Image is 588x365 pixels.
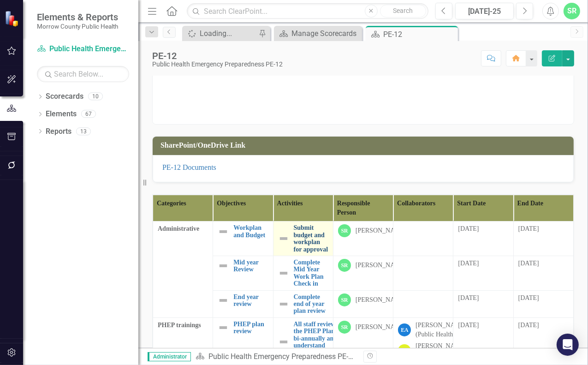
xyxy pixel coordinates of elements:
[453,221,513,256] td: Double-Click to Edit
[152,61,283,68] div: Public Health Emergency Preparedness PE-12
[200,28,256,39] div: Loading...
[513,256,573,291] td: Double-Click to Edit
[218,260,229,271] img: Not Defined
[518,294,539,301] span: [DATE]
[160,141,569,150] h3: SharePoint/OneDrive Link
[338,259,351,272] div: SR
[148,352,191,361] span: Administrator
[393,290,453,317] td: Double-Click to Edit
[294,224,328,253] a: Submit budget and workplan for approval
[218,322,229,333] img: Not Defined
[213,290,273,317] td: Double-Click to Edit Right Click for Context Menu
[291,28,360,39] div: Manage Scorecards
[213,221,273,256] td: Double-Click to Edit Right Click for Context Menu
[518,225,539,232] span: [DATE]
[416,341,467,360] div: [PERSON_NAME] (Public Health)
[233,293,268,308] a: End year review
[278,233,289,244] img: Not Defined
[233,321,268,335] a: PHEP plan review
[398,344,411,357] div: KB
[393,256,453,291] td: Double-Click to Edit
[393,7,413,14] span: Search
[208,352,356,361] a: Public Health Emergency Preparedness PE-12
[338,321,351,334] div: SR
[46,126,71,137] a: Reports
[278,268,289,279] img: Not Defined
[5,10,21,26] img: ClearPoint Strategy
[383,29,456,40] div: PE-12
[184,28,256,39] a: Loading...
[218,295,229,306] img: Not Defined
[338,224,351,237] div: SR
[218,226,229,237] img: Not Defined
[513,221,573,256] td: Double-Click to Edit
[162,163,216,171] a: PE-12 Documents
[453,256,513,291] td: Double-Click to Edit
[37,66,129,82] input: Search Below...
[557,334,579,356] div: Open Intercom Messenger
[458,294,479,301] span: [DATE]
[187,3,428,19] input: Search ClearPoint...
[416,321,467,339] div: [PERSON_NAME] (Public Health)
[455,3,514,19] button: [DATE]-25
[37,12,118,23] span: Elements & Reports
[564,3,580,19] button: SR
[37,23,118,30] small: Morrow County Public Health
[356,261,407,270] div: [PERSON_NAME]
[333,290,393,317] td: Double-Click to Edit
[76,127,91,135] div: 13
[333,256,393,291] td: Double-Click to Edit
[513,290,573,317] td: Double-Click to Edit
[333,221,393,256] td: Double-Click to Edit
[213,256,273,291] td: Double-Click to Edit Right Click for Context Menu
[233,259,268,273] a: Mid year Review
[356,295,407,305] div: [PERSON_NAME]
[273,290,333,317] td: Double-Click to Edit Right Click for Context Menu
[294,259,328,287] a: Complete Mid Year Work Plan Check in
[294,293,328,315] a: Complete end of year plan review
[273,256,333,291] td: Double-Click to Edit Right Click for Context Menu
[276,28,360,39] a: Manage Scorecards
[398,323,411,336] div: EA
[158,224,208,233] span: Administrative
[152,51,283,61] div: PE-12
[393,221,453,256] td: Double-Click to Edit
[278,336,289,347] img: Not Defined
[294,321,339,363] a: All staff review the PHEP Plans bi-annually and understand their role in implementation.
[338,293,351,306] div: SR
[356,226,407,235] div: [PERSON_NAME]
[380,5,426,18] button: Search
[453,290,513,317] td: Double-Click to Edit
[233,224,268,239] a: Workplan and Budget
[458,225,479,232] span: [DATE]
[458,322,479,329] span: [DATE]
[158,321,208,330] span: PHEP trainings
[153,221,213,317] td: Double-Click to Edit
[37,44,129,54] a: Public Health Emergency Preparedness PE-12
[278,299,289,310] img: Not Defined
[196,352,356,362] div: »
[46,91,83,102] a: Scorecards
[81,110,96,118] div: 67
[458,260,479,267] span: [DATE]
[88,93,103,101] div: 10
[458,6,511,17] div: [DATE]-25
[46,109,77,120] a: Elements
[518,322,539,329] span: [DATE]
[518,260,539,267] span: [DATE]
[356,323,407,332] div: [PERSON_NAME]
[273,221,333,256] td: Double-Click to Edit Right Click for Context Menu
